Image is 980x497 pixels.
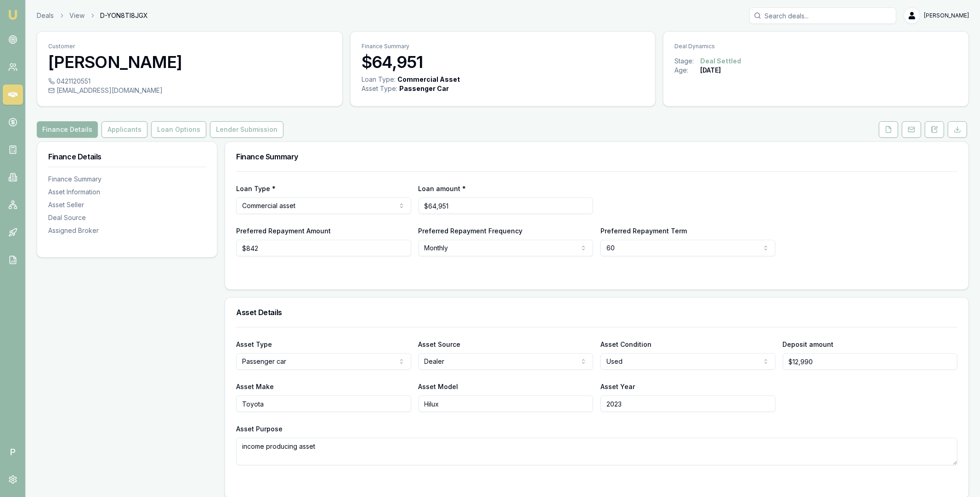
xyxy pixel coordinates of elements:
[674,43,957,50] p: Deal Dynamics
[700,66,721,75] div: [DATE]
[362,53,645,71] h3: $64,951
[783,353,958,370] input: $
[236,425,283,433] label: Asset Purpose
[37,11,148,20] nav: breadcrumb
[48,86,331,95] div: [EMAIL_ADDRESS][DOMAIN_NAME]
[236,383,274,390] label: Asset Make
[236,153,957,160] h3: Finance Summary
[397,75,460,84] div: Commercial Asset
[419,383,459,390] label: Asset Model
[69,11,85,20] a: View
[419,185,466,192] label: Loan amount *
[419,227,523,235] label: Preferred Repayment Frequency
[48,53,331,71] h3: [PERSON_NAME]
[208,121,285,138] a: Lender Submission
[236,227,331,235] label: Preferred Repayment Amount
[236,240,411,256] input: $
[399,84,449,93] div: Passenger Car
[362,75,396,84] div: Loan Type:
[783,340,834,348] label: Deposit amount
[149,121,208,138] a: Loan Options
[600,227,687,235] label: Preferred Repayment Term
[3,442,23,462] span: P
[600,340,651,348] label: Asset Condition
[48,153,206,160] h3: Finance Details
[236,309,957,316] h3: Asset Details
[37,11,54,20] a: Deals
[102,121,147,138] button: Applicants
[674,66,700,75] div: Age:
[100,121,149,138] a: Applicants
[48,187,206,197] div: Asset Information
[37,121,98,138] button: Finance Details
[7,9,18,20] img: emu-icon-u.png
[236,185,276,192] label: Loan Type *
[749,7,896,24] input: Search deals
[100,11,148,20] span: D-YON8TI8JGX
[48,213,206,222] div: Deal Source
[419,340,461,348] label: Asset Source
[37,121,100,138] a: Finance Details
[924,12,969,19] span: [PERSON_NAME]
[48,175,206,184] div: Finance Summary
[700,56,741,66] div: Deal Settled
[600,383,635,390] label: Asset Year
[48,226,206,235] div: Assigned Broker
[362,43,645,50] p: Finance Summary
[151,121,206,138] button: Loan Options
[48,200,206,209] div: Asset Seller
[674,56,700,66] div: Stage:
[419,198,594,214] input: $
[236,438,957,465] textarea: income producing asset
[210,121,283,138] button: Lender Submission
[48,77,331,86] div: 0421120551
[48,43,331,50] p: Customer
[236,340,272,348] label: Asset Type
[362,84,397,93] div: Asset Type :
